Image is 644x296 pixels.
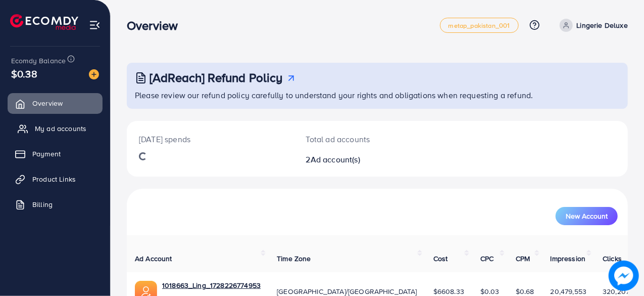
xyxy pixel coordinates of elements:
span: Overview [32,98,63,108]
a: Payment [8,144,103,164]
span: Ad account(s) [311,154,360,165]
p: Lingerie Deluxe [577,19,628,31]
h3: Overview [127,18,186,33]
span: Time Zone [277,253,311,264]
a: Billing [8,194,103,215]
a: 1018663_Ling_1728226774953 [162,280,261,290]
a: Product Links [8,169,103,189]
span: Payment [32,149,61,159]
span: Product Links [32,174,76,184]
p: [DATE] spends [139,133,282,145]
button: New Account [556,207,618,225]
a: Lingerie Deluxe [556,19,628,32]
span: Billing [32,199,53,209]
a: My ad accounts [8,118,103,139]
span: New Account [566,213,608,220]
span: My ad accounts [35,123,86,134]
img: image [89,69,99,79]
span: Cost [433,253,448,264]
span: CPC [480,253,493,264]
a: metap_pakistan_001 [440,18,519,33]
span: Impression [551,253,586,264]
span: CPM [516,253,530,264]
h3: [AdReach] Refund Policy [150,70,283,85]
img: logo [10,14,78,30]
p: Total ad accounts [306,133,407,145]
span: Clicks [603,253,622,264]
a: Overview [8,93,103,113]
span: metap_pakistan_001 [449,22,510,29]
h2: 2 [306,155,407,164]
span: $0.38 [11,66,37,81]
span: Ad Account [135,253,172,264]
img: menu [89,19,101,31]
img: image [609,261,639,291]
p: Please review our refund policy carefully to understand your rights and obligations when requesti... [135,89,622,101]
span: Ecomdy Balance [11,56,66,66]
